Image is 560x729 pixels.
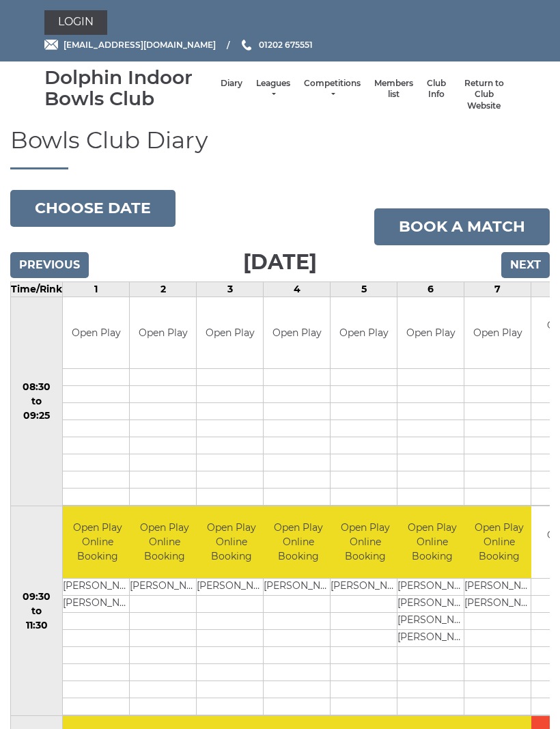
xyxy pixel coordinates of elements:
td: Open Play Online Booking [397,506,466,578]
input: Next [501,252,550,278]
td: 09:30 to 11:30 [11,506,63,716]
h1: Bowls Club Diary [10,128,550,169]
td: [PERSON_NAME] [464,578,533,595]
a: Email [EMAIL_ADDRESS][DOMAIN_NAME] [44,38,216,51]
td: Open Play [63,297,129,369]
td: [PERSON_NAME] [63,578,132,595]
a: Book a match [374,208,550,245]
td: [PERSON_NAME] [397,629,466,646]
td: 2 [130,281,197,297]
a: Leagues [256,78,290,100]
span: [EMAIL_ADDRESS][DOMAIN_NAME] [64,40,216,50]
td: [PERSON_NAME] [397,578,466,595]
input: Previous [10,252,89,278]
a: Competitions [304,78,361,100]
td: Open Play Online Booking [63,506,132,578]
td: Open Play Online Booking [197,506,266,578]
div: Dolphin Indoor Bowls Club [44,67,214,109]
td: Open Play [331,297,397,369]
a: Login [44,10,107,35]
span: 01202 675551 [259,40,313,50]
a: Diary [221,78,242,90]
td: 7 [464,281,531,297]
td: Open Play Online Booking [464,506,533,578]
a: Return to Club Website [460,78,509,112]
td: Open Play [197,297,263,369]
td: 4 [264,281,331,297]
td: Open Play Online Booking [264,506,333,578]
img: Email [44,40,58,50]
td: [PERSON_NAME] [197,578,266,595]
a: Members list [374,78,413,100]
a: Phone us 01202 675551 [240,38,313,51]
td: Open Play Online Booking [331,506,400,578]
td: Open Play [397,297,464,369]
a: Club Info [427,78,446,100]
td: 5 [331,281,397,297]
td: [PERSON_NAME] [130,578,199,595]
td: Open Play Online Booking [130,506,199,578]
td: Time/Rink [11,281,63,297]
td: 1 [63,281,130,297]
td: 08:30 to 09:25 [11,297,63,506]
td: [PERSON_NAME] [63,595,132,612]
td: 3 [197,281,264,297]
td: [PERSON_NAME] [397,595,466,612]
img: Phone us [242,40,251,51]
td: Open Play [264,297,330,369]
td: [PERSON_NAME] [464,595,533,612]
td: [PERSON_NAME] [397,612,466,629]
td: Open Play [130,297,196,369]
td: [PERSON_NAME] [264,578,333,595]
td: 6 [397,281,464,297]
button: Choose date [10,190,176,227]
td: [PERSON_NAME] [331,578,400,595]
td: Open Play [464,297,531,369]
